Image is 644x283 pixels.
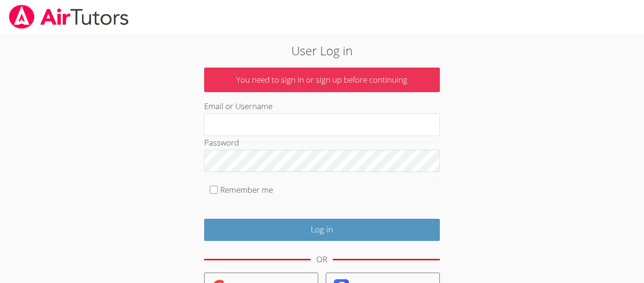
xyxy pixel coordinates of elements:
[204,101,272,111] label: Email or Username
[220,184,273,195] label: Remember me
[8,5,130,29] img: airtutors_banner-c4298cdbf04f3fff15de1276eac7730deb9818008684d7c2e4769d2f7ddbe033.png
[204,219,440,241] input: Log in
[204,68,440,93] p: You need to sign in or sign up before continuing
[316,253,327,266] div: OR
[148,42,496,60] h2: User Log in
[204,137,239,148] label: Password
